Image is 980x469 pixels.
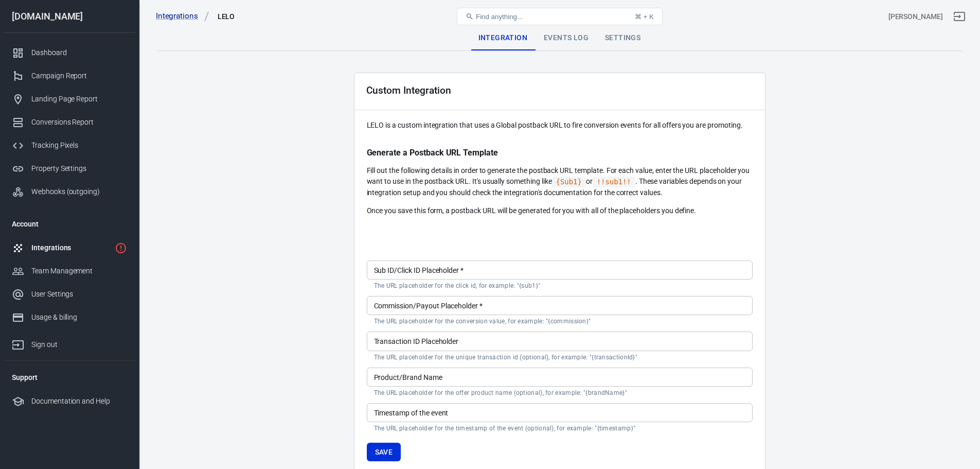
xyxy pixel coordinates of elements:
[31,289,127,300] div: User Settings
[367,260,753,280] input: {sub1}
[31,140,127,151] div: Tracking Pixels
[31,47,127,58] div: Dashboard
[31,266,127,276] div: Team Management
[366,85,451,96] div: Custom Integration
[367,368,753,387] input: {brandName}
[367,120,753,131] p: LELO is a custom integration that uses a Global postback URL to fire conversion events for all of...
[945,419,970,443] iframe: Intercom live chat
[31,94,127,105] div: Landing Page Report
[4,365,135,390] li: Support
[4,88,135,111] a: Landing Page Report
[374,389,745,397] p: The URL placeholder for the offer product name (optional), for example: "{brandName}"
[374,353,745,361] p: The URL placeholder for the unique transaction id (optional), for example: "{transactionId}"
[4,212,135,236] li: Account
[367,147,753,158] p: Generate a Postback URL Template
[597,26,649,50] div: Settings
[31,163,127,174] div: Property Settings
[31,117,127,128] div: Conversions Report
[374,424,745,432] p: The URL placeholder for the timestamp of the event (optional), for example: "{timestamp}"
[367,403,753,422] input: {timestamp}
[31,312,127,323] div: Usage & billing
[4,283,135,306] a: User Settings
[470,26,536,50] div: Integration
[31,242,111,253] div: Integrations
[4,64,135,88] a: Campaign Report
[4,157,135,180] a: Property Settings
[31,186,127,197] div: Webhooks (outgoing)
[552,177,586,187] code: Click to copy
[31,339,127,350] div: Sign out
[4,134,135,157] a: Tracking Pixels
[374,317,745,325] p: The URL placeholder for the conversion value, for example: "{commission}"
[4,12,135,21] div: [DOMAIN_NAME]
[374,282,745,290] p: The URL placeholder for the click id, for example: "{sub1}"
[367,296,753,315] input: {commission}
[4,306,135,329] a: Usage & billing
[4,111,135,134] a: Conversions Report
[947,4,972,29] a: Sign out
[367,332,753,351] input: {transactionId}
[593,177,635,187] code: Click to copy
[367,165,753,198] p: Fill out the following details in order to generate the postback URL template. For each value, en...
[457,8,663,25] button: Find anything...⌘ + K
[4,329,135,356] a: Sign out
[4,259,135,283] a: Team Management
[476,13,523,21] span: Find anything...
[31,71,127,81] div: Campaign Report
[4,236,135,259] a: Integrations
[4,180,135,203] a: Webhooks (outgoing)
[367,443,401,462] button: Save
[4,41,135,64] a: Dashboard
[218,11,235,22] div: LELO
[115,242,127,254] svg: 1 networks not verified yet
[536,26,597,50] div: Events Log
[31,396,127,407] div: Documentation and Help
[888,11,943,22] div: Account id: ALiREBa8
[156,11,209,22] a: Integrations
[635,13,654,21] div: ⌘ + K
[367,205,753,216] p: Once you save this form, a postback URL will be generated for you with all of the placeholders yo...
